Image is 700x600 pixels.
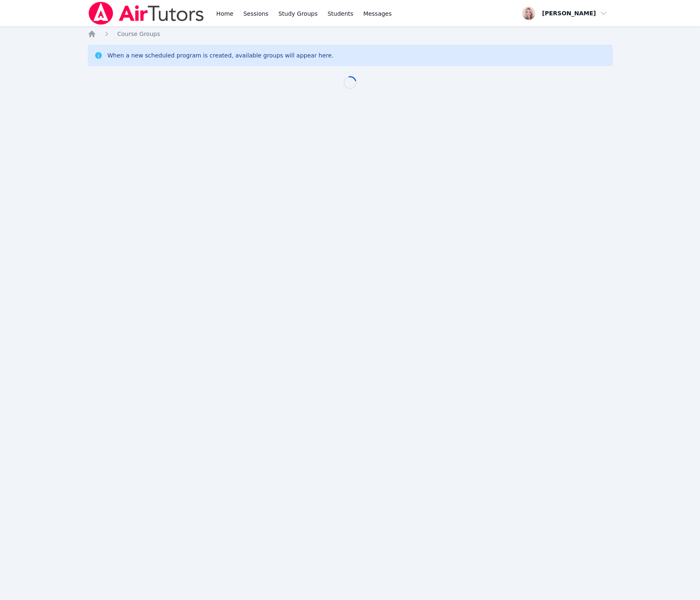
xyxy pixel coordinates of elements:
[117,30,160,38] a: Course Groups
[363,10,392,18] span: Messages
[117,31,160,37] span: Course Groups
[88,2,205,25] img: Air Tutors
[108,51,334,60] div: When a new scheduled program is created, available groups will appear here.
[88,30,613,38] nav: Breadcrumb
